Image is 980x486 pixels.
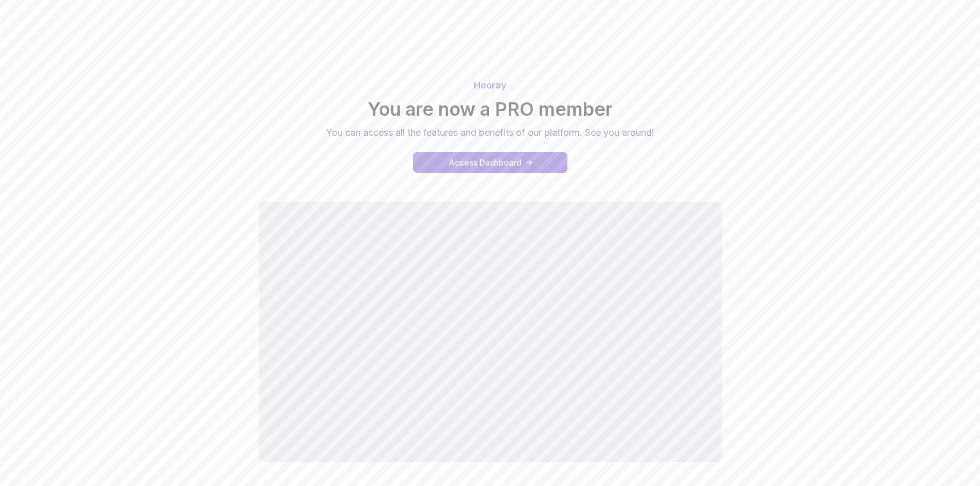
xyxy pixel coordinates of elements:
p: Hooray [130,78,850,93]
h2: You are now a PRO member [130,99,850,119]
a: access-dashboard [413,152,567,173]
button: Access Dashboard [413,152,567,173]
div: Access Dashboard [449,156,522,169]
iframe: welcome [259,202,722,462]
p: You can access all the features and benefits of our platform. See you around! [317,125,663,140]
